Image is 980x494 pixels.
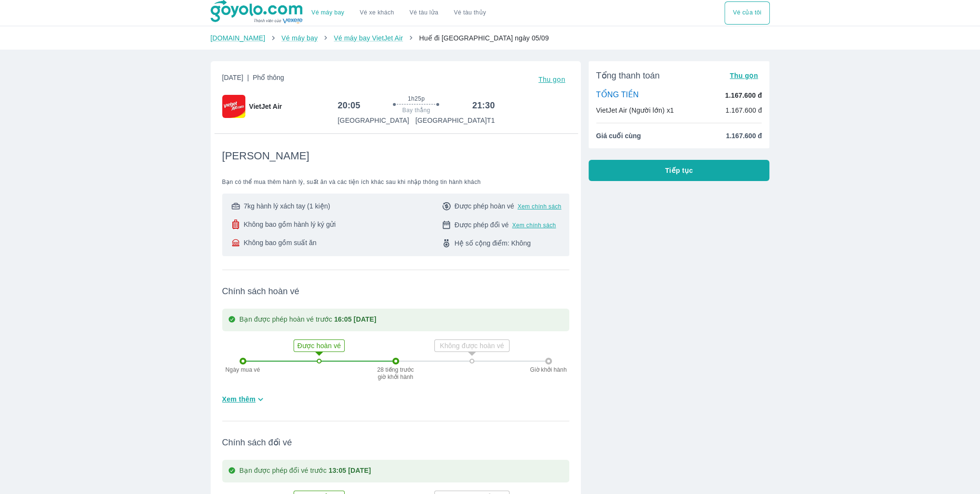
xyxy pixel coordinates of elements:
span: Giá cuối cùng [596,131,641,141]
span: Hệ số cộng điểm: Không [455,238,531,248]
p: 1.167.600 đ [725,105,762,115]
h6: 21:30 [472,100,495,111]
a: Vé máy bay [311,9,344,16]
button: Thu gọn [726,69,762,82]
p: [GEOGRAPHIC_DATA] [337,116,409,125]
strong: 16:05 [DATE] [334,315,376,323]
nav: breadcrumb [211,33,770,43]
span: Không bao gồm suất ăn [243,238,316,247]
strong: 13:05 [DATE] [329,467,371,474]
p: Được hoàn vé [295,341,343,351]
span: Xem thêm [222,394,256,404]
span: Bay thẳng [403,106,430,114]
button: Tiếp tục [589,160,770,181]
p: Ngày mua vé [221,366,265,373]
h6: 20:05 [337,100,360,111]
span: Được phép đổi vé [455,220,509,230]
p: VietJet Air (Người lớn) x1 [596,105,674,115]
p: TỔNG TIỀN [596,90,639,101]
a: Vé máy bay [282,34,318,42]
span: Chính sách đổi vé [222,437,569,448]
span: [DATE] [222,73,284,86]
div: choose transportation mode [725,1,769,25]
span: Không bao gồm hành lý ký gửi [243,220,336,229]
span: | [247,74,249,81]
button: Vé tàu thủy [446,1,494,25]
button: Xem chính sách [512,221,556,229]
button: Thu gọn [535,73,569,86]
span: 1.167.600 đ [726,131,762,141]
span: Huế đi [GEOGRAPHIC_DATA] ngày 05/09 [419,34,549,42]
a: Vé máy bay VietJet Air [334,34,403,42]
span: 7kg hành lý xách tay (1 kiện) [243,201,330,211]
p: Giờ khởi hành [527,366,570,373]
span: Được phép hoàn vé [455,201,514,211]
p: Bạn được phép đổi vé trước [240,466,371,477]
span: 1h25p [408,95,425,103]
p: [GEOGRAPHIC_DATA] T1 [416,116,495,125]
span: VietJet Air [249,102,282,111]
span: Chính sách hoàn vé [222,286,569,297]
span: Thu gọn [730,72,758,79]
p: 28 tiếng trước giờ khởi hành [376,366,415,380]
a: [DOMAIN_NAME] [211,34,266,42]
button: Xem thêm [218,391,270,407]
a: Vé tàu lửa [402,1,446,25]
p: 1.167.600 đ [725,91,762,100]
button: Xem chính sách [518,203,562,210]
p: Bạn được phép hoàn vé trước [240,314,376,325]
span: Phổ thông [253,74,284,81]
span: Tổng thanh toán [596,70,660,81]
p: Không được hoàn vé [436,341,508,351]
span: Thu gọn [538,76,565,83]
span: Bạn có thể mua thêm hành lý, suất ăn và các tiện ích khác sau khi nhập thông tin hành khách [222,178,569,186]
div: choose transportation mode [304,1,494,25]
span: Tiếp tục [665,166,693,175]
span: [PERSON_NAME] [222,149,309,163]
button: Vé của tôi [725,1,769,25]
a: Vé xe khách [360,9,394,16]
